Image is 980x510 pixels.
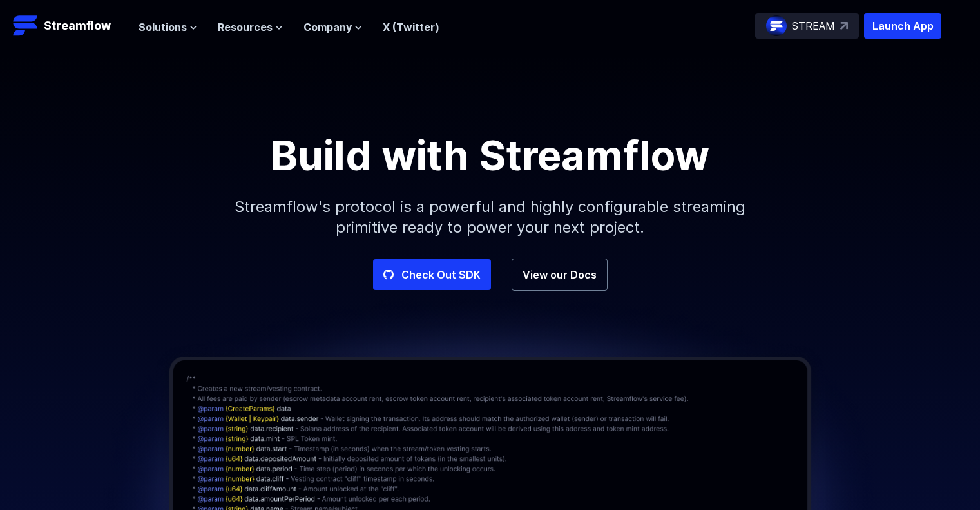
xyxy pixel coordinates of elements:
[755,13,859,39] a: STREAM
[13,13,126,39] a: Streamflow
[840,22,848,30] img: top-right-arrow.svg
[13,13,39,39] img: Streamflow Logo
[218,19,273,35] span: Resources
[139,19,187,35] span: Solutions
[44,17,111,35] p: Streamflow
[303,19,362,35] button: Company
[213,176,767,259] p: Streamflow's protocol is a powerful and highly configurable streaming primitive ready to power yo...
[792,18,835,34] p: STREAM
[766,15,787,36] img: streamflow-logo-circle.png
[200,135,780,176] h1: Build with Streamflow
[864,13,941,39] button: Launch App
[512,259,608,291] a: View our Docs
[303,19,352,35] span: Company
[218,19,283,35] button: Resources
[373,259,491,290] a: Check Out SDK
[139,19,197,35] button: Solutions
[383,21,439,34] a: X (Twitter)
